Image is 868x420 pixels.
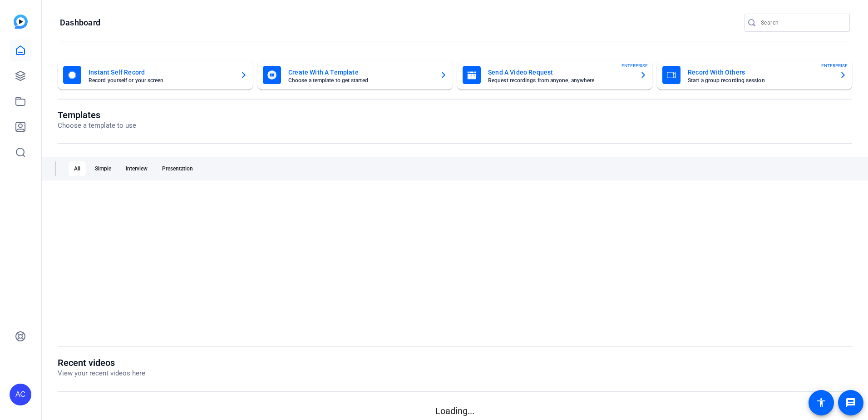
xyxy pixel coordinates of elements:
p: View your recent videos here [58,368,145,379]
button: Instant Self RecordRecord yourself or your screen [58,60,253,90]
mat-card-title: Send A Video Request [488,67,632,78]
button: Record With OthersStart a group recording sessionENTERPRISE [657,60,852,90]
p: Loading... [58,404,852,418]
input: Search [761,17,843,28]
span: ENTERPRISE [621,62,648,69]
div: Simple [89,161,117,176]
mat-card-title: Create With A Template [288,67,433,78]
mat-card-title: Record With Others [688,67,832,78]
mat-card-subtitle: Record yourself or your screen [89,78,233,83]
mat-card-subtitle: Start a group recording session [688,78,832,83]
div: Presentation [157,161,198,176]
h1: Dashboard [60,17,100,28]
h1: Recent videos [58,357,145,368]
mat-icon: accessibility [816,397,827,408]
div: AC [10,384,31,405]
h1: Templates [58,110,136,120]
mat-card-subtitle: Request recordings from anyone, anywhere [488,78,632,83]
p: Choose a template to use [58,120,136,131]
button: Create With A TemplateChoose a template to get started [257,60,453,90]
div: All [69,161,86,176]
mat-card-subtitle: Choose a template to get started [288,78,433,83]
img: blue-gradient.svg [14,15,28,29]
mat-card-title: Instant Self Record [89,67,233,78]
span: ENTERPRISE [821,62,848,69]
mat-icon: message [845,397,856,408]
button: Send A Video RequestRequest recordings from anyone, anywhereENTERPRISE [457,60,652,90]
div: Interview [120,161,153,176]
